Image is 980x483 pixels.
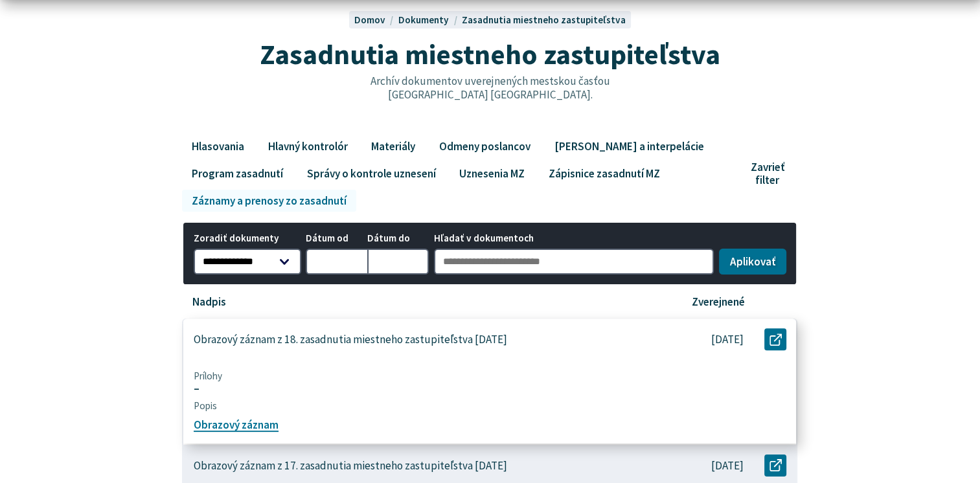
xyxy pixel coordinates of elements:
a: Hlavný kontrolór [258,135,357,157]
span: Zavrieť filter [750,161,784,187]
a: Zápisnice zasadnutí MZ [539,163,669,185]
a: Obrazový záznam [194,418,279,432]
span: Dátum do [367,233,429,244]
select: Zoradiť dokumenty [194,249,301,275]
a: Zasadnutia miestneho zastupiteľstva [462,14,626,26]
p: Obrazový záznam z 17. zasadnutia miestneho zastupiteľstva [DATE] [194,459,507,473]
p: [DATE] [711,459,744,473]
a: Dokumenty [398,14,462,26]
span: Popis [194,400,787,412]
a: Uznesenia MZ [450,163,534,185]
input: Hľadať v dokumentoch [434,249,714,275]
a: Materiály [362,135,425,157]
input: Dátum do [367,249,429,275]
span: Zasadnutia miestneho zastupiteľstva [260,36,720,72]
a: [PERSON_NAME] a interpelácie [545,135,713,157]
span: Dátum od [306,233,367,244]
p: [DATE] [711,333,744,346]
span: Domov [354,14,385,26]
span: Prílohy [194,370,787,382]
a: Správy o kontrole uznesení [297,163,445,185]
p: Obrazový záznam z 18. zasadnutia miestneho zastupiteľstva [DATE] [194,333,507,346]
button: Aplikovať [719,249,786,275]
a: Záznamy a prenosy zo zasadnutí [182,190,356,212]
span: Zoradiť dokumenty [194,233,301,244]
input: Dátum od [306,249,367,275]
span: Dokumenty [398,14,449,26]
a: Domov [354,14,398,26]
a: Hlasovania [182,135,253,157]
a: Program zasadnutí [182,163,292,185]
button: Zavrieť filter [742,161,798,187]
p: Nadpis [192,295,226,309]
p: Archív dokumentov uverejnených mestskou časťou [GEOGRAPHIC_DATA] [GEOGRAPHIC_DATA]. [342,74,637,101]
span: Hľadať v dokumentoch [434,233,714,244]
a: Odmeny poslancov [429,135,540,157]
span: – [194,382,787,396]
p: Zverejnené [692,295,745,309]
